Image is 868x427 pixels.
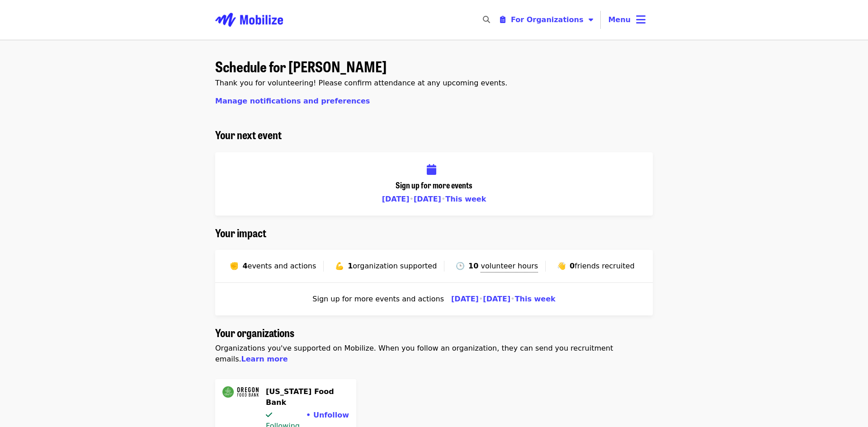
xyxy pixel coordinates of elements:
span: volunteer hours [481,262,538,270]
strong: 10 [468,262,478,270]
strong: 4 [242,262,247,270]
span: Organizations you've supported on Mobilize. When you follow an organization, they can send you re... [215,344,613,363]
a: Learn more [241,355,288,363]
h4: [US_STATE] Food Bank [266,386,349,408]
i: clipboard-list icon [500,15,505,24]
i: calendar icon [427,163,436,176]
strong: 0 [570,262,575,270]
span: • [510,295,514,303]
span: Includes shifts from all organizations you've supported through Mobilize. Calculated based on shi... [478,262,538,272]
span: Menu [608,15,631,24]
img: Oregon Food Bank Logo [222,386,259,398]
i: bars icon [636,13,646,26]
img: Mobilize - Home [215,5,283,34]
a: This week [515,295,556,303]
span: For Organizations [511,15,584,24]
span: Thank you for volunteering! Please confirm attendance at any upcoming events. [215,79,507,87]
a: [DATE] [414,195,441,203]
span: clock face three o'clock emoji [456,262,465,270]
span: flexed biceps emoji [335,262,344,270]
strong: 1 [348,262,353,270]
a: [DATE] [451,295,479,303]
a: [DATE] [483,295,510,303]
span: Unfollow [313,411,349,419]
a: This week [445,195,486,203]
span: • [410,195,414,203]
button: Toggle account menu [601,9,653,31]
span: friends recruited [575,262,635,270]
span: • [479,295,483,303]
span: events and actions [248,262,316,270]
i: search icon [483,15,490,24]
i: caret-down icon [589,15,593,24]
span: Schedule for [PERSON_NAME] [215,56,387,77]
span: raised fist emoji [230,262,239,270]
span: Sign up for more events [396,179,472,191]
span: Sign up for more events and actions [312,294,444,305]
i: check icon [266,411,272,419]
a: [DATE] [382,195,410,203]
span: Your impact [215,225,266,240]
button: Toggle organizer menu [493,11,601,29]
span: Your next event [215,127,282,142]
span: waving hand emoji [557,262,566,270]
span: • [441,195,445,203]
span: Your organizations [215,324,294,340]
span: organization supported [353,262,437,270]
a: Manage notifications and preferences [215,97,370,105]
input: Search [495,9,503,31]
